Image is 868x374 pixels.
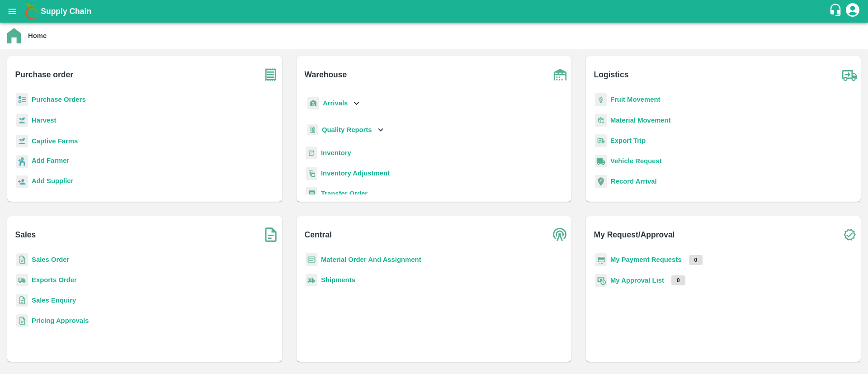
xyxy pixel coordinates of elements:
a: Material Movement [610,117,671,124]
a: Pricing Approvals [32,317,89,324]
img: warehouse [549,63,571,86]
b: Arrivals [323,99,348,107]
a: Exports Order [32,276,77,284]
a: Supply Chain [41,5,829,18]
img: centralMaterial [306,253,317,266]
img: reciept [16,93,28,106]
a: Vehicle Request [610,157,662,165]
img: shipments [16,274,28,287]
a: Captive Farms [32,137,78,145]
a: Inventory Adjustment [321,170,390,177]
b: Purchase order [15,68,73,81]
img: payment [595,253,607,266]
div: Arrivals [306,93,362,114]
a: My Payment Requests [610,256,682,263]
img: material [595,114,607,127]
b: Sales [15,228,36,241]
a: Inventory [321,149,351,156]
img: approval [595,274,607,287]
img: shipments [306,274,317,287]
img: truck [838,63,861,86]
img: vehicle [595,155,607,168]
img: sales [16,253,28,266]
div: Quality Reports [306,121,386,139]
img: farmer [16,155,28,168]
img: purchase [259,63,282,86]
b: Supply Chain [41,7,91,16]
b: Central [305,228,332,241]
img: harvest [16,114,28,127]
b: Quality Reports [322,126,372,133]
div: customer-support [829,3,844,19]
b: Logistics [594,68,629,81]
img: whTransfer [306,187,317,200]
img: check [838,223,861,246]
a: Sales Enquiry [32,297,76,304]
a: My Approval List [610,277,664,284]
img: harvest [16,134,28,148]
a: Add Supplier [32,176,73,188]
a: Add Farmer [32,156,69,168]
p: 0 [671,275,685,285]
img: inventory [306,167,317,180]
a: Purchase Orders [32,96,86,103]
a: Harvest [32,117,56,124]
a: Sales Order [32,256,69,263]
b: Add Farmer [32,157,69,164]
img: qualityReport [307,124,318,136]
a: Transfer Order [321,190,368,197]
img: sales [16,314,28,327]
b: Warehouse [305,68,347,81]
div: account of current user [844,2,861,21]
a: Shipments [321,276,355,284]
img: delivery [595,134,607,147]
a: Record Arrival [611,178,657,185]
a: Material Order And Assignment [321,256,421,263]
img: logo [23,2,41,20]
img: whArrival [307,97,319,110]
a: Fruit Movement [610,96,660,103]
img: home [7,28,21,43]
b: Add Supplier [32,177,73,185]
img: supplier [16,175,28,189]
img: fruit [595,93,607,106]
button: open drawer [2,1,23,22]
img: whInventory [306,147,317,160]
b: Home [28,32,47,39]
a: Export Trip [610,137,646,144]
img: sales [16,294,28,307]
b: My Request/Approval [594,228,675,241]
img: central [549,223,571,246]
img: recordArrival [595,175,607,188]
img: soSales [259,223,282,246]
p: 0 [689,255,703,265]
